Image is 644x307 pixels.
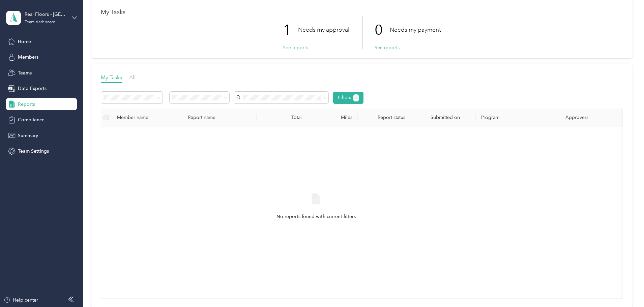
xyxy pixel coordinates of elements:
[262,115,302,120] div: Total
[276,213,356,220] span: No reports found with current filters
[283,44,308,51] button: See reports
[4,297,38,304] button: Help center
[375,44,400,51] button: See reports
[375,16,390,44] p: 0
[182,109,257,127] th: Report name
[101,9,623,16] h1: My Tasks
[117,115,177,120] div: Member name
[129,74,136,81] span: All
[425,109,476,127] th: Submitted on
[25,20,56,24] div: Team dashboard
[112,109,182,127] th: Member name
[101,74,122,81] span: My Tasks
[18,38,31,45] span: Home
[390,26,441,34] p: Needs my payment
[313,115,352,120] div: Miles
[18,85,47,92] span: Data Exports
[18,101,35,108] span: Reports
[476,109,560,127] th: Program
[283,16,298,44] p: 1
[606,269,644,307] iframe: Everlance-gr Chat Button Frame
[25,11,67,18] div: Real Floors - [GEOGRAPHIC_DATA]
[353,94,359,101] button: 1
[18,116,45,123] span: Compliance
[363,115,420,120] span: Report status
[18,69,32,76] span: Teams
[333,92,364,104] button: Filters1
[355,95,357,101] span: 1
[18,54,38,61] span: Members
[18,148,49,155] span: Team Settings
[298,26,349,34] p: Needs my approval
[18,132,38,139] span: Summary
[560,109,627,127] th: Approvers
